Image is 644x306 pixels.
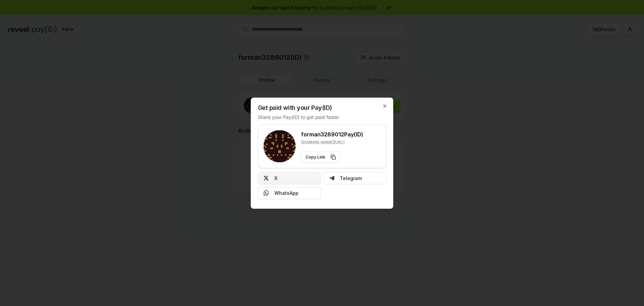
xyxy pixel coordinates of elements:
[264,190,269,195] img: Whatsapp
[323,172,386,184] button: Telegram
[258,104,332,111] h2: Get paid with your Pay(ID)
[258,172,321,184] button: X
[258,187,321,199] button: WhatsApp
[301,151,340,162] button: Copy Link
[329,175,334,181] img: Telegram
[301,130,363,138] h3: forman3289012 Pay(ID)
[258,113,339,120] p: Share your Pay(ID) to get paid faster
[264,175,269,181] img: X
[301,139,363,145] p: [DOMAIN_NAME][URL]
